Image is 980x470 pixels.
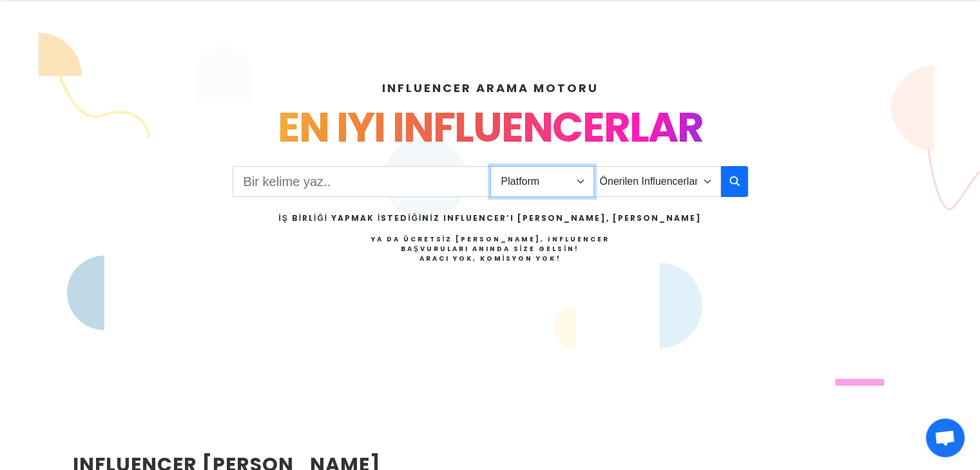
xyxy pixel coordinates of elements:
div: Açık sohbet [926,418,965,457]
div: EN IYI INFLUENCERLAR [73,97,908,158]
input: Search [233,166,491,197]
h4: INFLUENCER ARAMA MOTORU [73,79,908,97]
h4: Ya da Ücretsiz [PERSON_NAME], Influencer Başvuruları Anında Size Gelsin! [278,234,701,263]
strong: Aracı Yok, Komisyon Yok! [419,254,561,263]
h2: İş Birliği Yapmak İstediğiniz Influencer’ı [PERSON_NAME], [PERSON_NAME] [278,212,701,224]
